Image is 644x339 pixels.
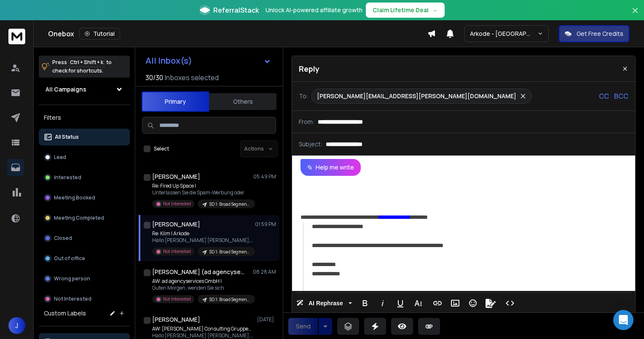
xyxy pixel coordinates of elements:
button: Insert Link (Ctrl+K) [429,295,445,312]
p: [DATE] [257,316,276,323]
button: Primary [142,91,209,112]
p: Hallo [PERSON_NAME] [PERSON_NAME], bitte nehmen [152,237,253,244]
p: CC [599,91,609,101]
button: AI Rephrase [295,295,354,312]
h1: [PERSON_NAME] (ad agencyservices) [152,268,245,276]
p: Re: Fired Up Space | [152,183,253,189]
p: Press to check for shortcuts. [52,58,112,75]
button: Insert Image (Ctrl+P) [447,295,463,312]
button: Help me write [301,159,361,176]
span: AI Rephrase [307,300,345,307]
h1: [PERSON_NAME] [152,315,200,324]
span: 30 / 30 [145,73,163,83]
p: Closed [54,235,72,242]
p: To: [299,92,308,100]
p: 08:28 AM [253,269,276,275]
p: [PERSON_NAME][EMAIL_ADDRESS][PERSON_NAME][DOMAIN_NAME] [317,92,516,100]
button: Interested [39,169,130,186]
h1: [PERSON_NAME] [152,220,200,229]
p: Reply [299,63,319,75]
div: Onebox [48,28,427,40]
label: Select [154,145,169,152]
span: ReferralStack [213,5,259,15]
button: Close banner [630,5,641,25]
p: Re: Klim | Arkode [152,230,253,237]
button: Others [209,92,276,111]
p: Not Interested [163,248,191,255]
button: Signature [483,295,499,312]
button: All Status [39,129,130,145]
h3: Custom Labels [44,309,86,317]
button: Wrong person [39,270,130,287]
button: More Text [410,295,426,312]
h1: All Campaigns [46,85,86,94]
p: Guten Morgen, wenden Sie sich [152,285,253,291]
p: Interested [54,174,81,181]
p: BCC [614,91,628,101]
h3: Inboxes selected [165,73,219,83]
button: Lead [39,149,130,166]
p: 01:59 PM [255,221,276,228]
button: Underline (Ctrl+U) [392,295,408,312]
p: Not Interested [163,296,191,302]
p: From: [299,118,314,126]
button: Tutorial [79,28,120,40]
h1: [PERSON_NAME] [152,172,200,181]
button: Claim Lifetime Deal→ [366,3,445,18]
button: All Inbox(s) [139,52,278,69]
p: Wrong person [54,275,90,282]
button: Out of office [39,250,130,267]
button: Not Interested [39,291,130,307]
p: Out of office [54,255,85,262]
button: Get Free Credits [559,25,629,42]
button: Closed [39,230,130,247]
p: Unterlassen Sie die Spam-Werbung oder [152,189,253,196]
p: AW: [PERSON_NAME] Consulting Gruppe® | [152,326,253,332]
h1: All Inbox(s) [145,56,192,65]
p: 05:49 PM [253,173,276,180]
p: Meeting Booked [54,194,95,201]
p: SD 1: Broad Segment_Germany - ARKODE [209,249,250,255]
p: Not Interested [54,296,91,302]
button: J [8,317,25,334]
button: Emoticons [465,295,481,312]
p: Not Interested [163,201,191,207]
button: All Campaigns [39,81,130,98]
button: Code View [502,295,518,312]
button: Bold (Ctrl+B) [357,295,373,312]
span: Ctrl + Shift + k [69,57,105,67]
p: Unlock AI-powered affiliate growth [266,6,362,14]
button: Italic (Ctrl+I) [375,295,391,312]
p: SD 1: Broad Segment_Germany - ARKODE [209,296,250,303]
p: Meeting Completed [54,215,104,221]
p: All Status [55,134,79,140]
h3: Filters [39,112,130,124]
p: Lead [54,154,66,161]
p: SD 1: Broad Segment_Germany - ARKODE [209,201,250,207]
button: Meeting Booked [39,189,130,206]
p: Arkode - [GEOGRAPHIC_DATA] [470,30,537,38]
p: Subject: [299,140,322,148]
p: AW: ad agencyservices GmbH | [152,278,253,285]
p: Hallo [PERSON_NAME] [PERSON_NAME], da wir [152,332,253,339]
div: Open Intercom Messenger [613,310,633,330]
button: Meeting Completed [39,210,130,226]
p: Get Free Credits [577,30,623,38]
span: → [432,6,438,14]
